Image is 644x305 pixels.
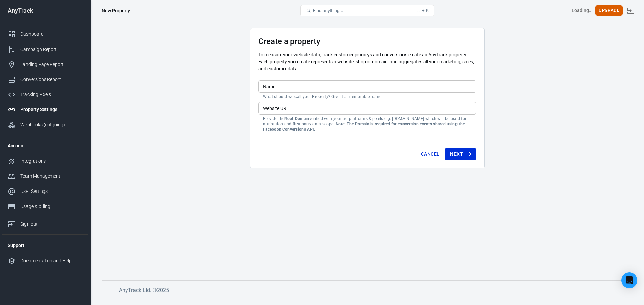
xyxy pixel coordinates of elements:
[20,257,83,264] div: Documentation and Help
[284,116,309,121] strong: Root Domain
[20,61,83,68] div: Landing Page Report
[2,42,88,57] a: Campaign Report
[20,31,83,38] div: Dashboard
[20,76,83,83] div: Conversions Report
[2,87,88,102] a: Tracking Pixels
[2,102,88,117] a: Property Settings
[263,122,465,132] strong: Note: The Domain is required for conversion events shared using the Facebook Conversions API.
[20,188,83,195] div: User Settings
[2,8,88,14] div: AnyTrack
[258,36,476,46] h3: Create a property
[623,3,639,19] a: Sign out
[2,154,88,169] a: Integrations
[313,8,343,13] span: Find anything...
[20,106,83,113] div: Property Settings
[2,184,88,199] a: User Settings
[595,5,623,16] button: Upgrade
[572,7,593,14] div: Account id: <>
[20,91,83,98] div: Tracking Pixels
[2,57,88,72] a: Landing Page Report
[258,102,476,115] input: example.com
[2,199,88,214] a: Usage & billing
[416,8,429,13] div: ⌘ + K
[102,7,130,14] div: New Property
[418,148,442,160] button: Cancel
[20,121,83,128] div: Webhooks (outgoing)
[20,203,83,210] div: Usage & billing
[258,80,476,93] input: Your Website Name
[2,237,88,253] li: Support
[2,169,88,184] a: Team Management
[20,221,83,228] div: Sign out
[263,116,472,132] p: Provide the verified with your ad platforms & pixels e.g. [DOMAIN_NAME] which will be used for at...
[2,72,88,87] a: Conversions Report
[20,173,83,180] div: Team Management
[20,158,83,165] div: Integrations
[445,148,476,160] button: Next
[2,138,88,154] li: Account
[621,272,637,288] div: Open Intercom Messenger
[2,117,88,132] a: Webhooks (outgoing)
[258,51,476,72] p: To measure your website data, track customer journeys and conversions create an AnyTrack property...
[2,214,88,232] a: Sign out
[119,286,622,294] h6: AnyTrack Ltd. © 2025
[263,94,472,99] p: What should we call your Property? Give it a memorable name.
[2,27,88,42] a: Dashboard
[20,46,83,53] div: Campaign Report
[300,5,434,16] button: Find anything...⌘ + K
